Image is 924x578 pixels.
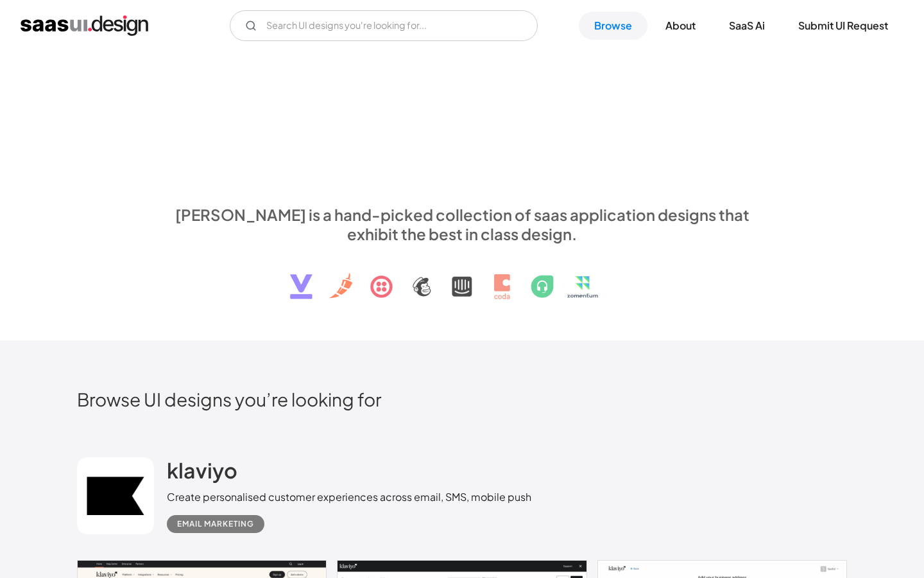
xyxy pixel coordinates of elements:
[167,489,531,505] div: Create personalised customer experiences across email, SMS, mobile push
[230,10,538,41] form: Email Form
[167,94,757,193] h1: Explore SaaS UI design patterns & interactions.
[21,15,148,36] a: home
[167,205,757,243] div: [PERSON_NAME] is a hand-picked collection of saas application designs that exhibit the best in cl...
[783,12,903,40] a: Submit UI Request
[77,388,847,410] h2: Browse UI designs you’re looking for
[650,12,711,40] a: About
[579,12,647,40] a: Browse
[167,457,237,483] h2: klaviyo
[167,457,237,489] a: klaviyo
[230,10,538,41] input: Search UI designs you're looking for...
[268,243,656,310] img: text, icon, saas logo
[177,516,254,532] div: Email Marketing
[714,12,780,40] a: SaaS Ai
